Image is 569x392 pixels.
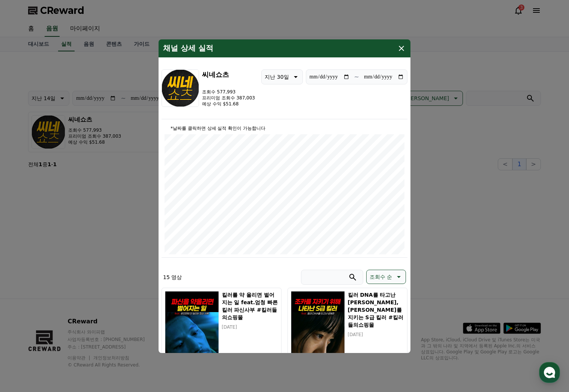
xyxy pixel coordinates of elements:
button: 지난 30일 [261,69,302,84]
p: ~ [354,72,359,81]
button: 조회수 순 [366,270,406,284]
h3: 씨네쇼츠 [202,69,255,80]
a: 홈 [2,238,49,257]
a: 설정 [97,238,144,257]
img: 킬러를 약 올리면 벌어지는 일 feat.엄청 빠른 킬러 파신사부 #킬러들의쇼핑몰 [165,291,219,389]
span: 대화 [69,249,78,255]
img: 킬러 DNA를 타고난 김혜준, 조카를 지키는 S급 킬러 #킬러들의쇼핑몰 [291,291,345,389]
img: 씨네쇼츠 [162,69,199,107]
h5: 킬러를 약 올리면 벌어지는 일 feat.엄청 빠른 킬러 파신사부 #킬러들의쇼핑몰 [222,291,278,321]
p: [DATE] [222,324,278,330]
p: 지난 30일 [265,72,289,82]
p: [DATE] [348,332,404,338]
p: 15 영상 [163,273,182,281]
p: 조회수 순 [370,272,392,282]
h4: 채널 상세 실적 [163,44,213,53]
p: 프리미엄 조회수 387,003 [202,95,255,101]
a: 대화 [49,238,97,257]
h5: 킬러 DNA를 타고난 [PERSON_NAME], [PERSON_NAME]를 지키는 S급 킬러 #킬러들의쇼핑몰 [348,291,404,329]
p: *날짜를 클릭하면 상세 실적 확인이 가능합니다 [165,125,404,131]
span: 홈 [24,249,28,255]
div: modal [159,39,410,353]
span: 설정 [116,249,125,255]
p: 예상 수익 $51.68 [202,101,255,107]
p: 조회수 577,993 [202,89,255,95]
